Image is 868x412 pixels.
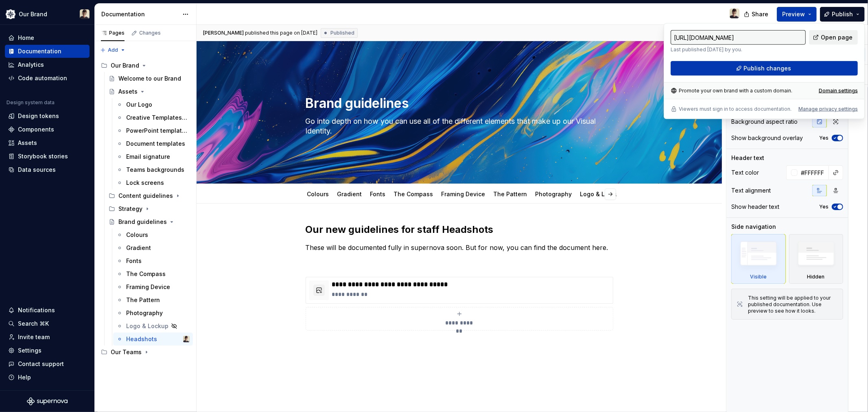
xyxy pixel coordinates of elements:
[5,45,90,58] a: Documentation
[18,152,68,160] div: Storybook stories
[789,234,844,284] div: Hidden
[108,47,118,53] span: Add
[442,191,485,197] a: Framing Device
[27,397,68,405] a: Supernova Logo
[126,244,151,252] div: Gradient
[113,98,193,111] a: Our Logo
[18,112,59,120] div: Design tokens
[139,30,161,36] div: Changes
[307,191,329,197] a: Colours
[113,294,193,307] a: The Pattern
[18,373,31,381] div: Help
[113,150,193,163] a: Email signature
[777,7,817,22] button: Preview
[111,61,139,70] div: Our Brand
[113,254,193,267] a: Fonts
[18,333,50,341] div: Invite team
[730,9,739,18] img: Avery Hennings
[330,30,354,36] span: Published
[111,348,142,356] div: Our Teams
[731,134,803,142] div: Show background overlay
[118,88,138,96] div: Assets
[671,46,806,53] p: Last published [DATE] by you.
[183,336,190,342] img: Avery Hennings
[748,295,838,314] div: This setting will be applied to your published documentation. Use preview to see how it looks.
[798,106,858,112] button: Manage privacy settings
[809,30,858,45] a: Open page
[752,10,768,18] span: Share
[113,176,193,189] a: Lock screens
[5,31,90,44] a: Home
[832,10,853,18] span: Publish
[306,223,613,236] h2: Our new guidelines for staff Headshots
[126,231,148,239] div: Colours
[334,185,365,202] div: Gradient
[671,61,858,76] button: Publish changes
[7,99,55,106] div: Design system data
[18,346,42,355] div: Settings
[18,61,44,69] div: Analytics
[5,304,90,317] button: Notifications
[113,228,193,241] a: Colours
[113,163,193,176] a: Teams backgrounds
[5,331,90,344] a: Invite team
[394,191,433,197] a: The Compass
[113,320,193,333] a: Logo & Lockup
[679,106,791,112] p: Viewers must sign in to access documentation.
[532,185,575,202] div: Photography
[118,192,173,200] div: Content guidelines
[5,58,90,71] a: Analytics
[126,296,160,304] div: The Pattern
[367,185,389,202] div: Fonts
[304,115,612,138] textarea: Go into depth on how you can use all of the different elements that make up our Visual Identity.
[105,72,193,85] a: Welcome to our Brand
[18,166,56,174] div: Data sources
[105,189,193,202] div: Content guidelines
[126,140,185,148] div: Document templates
[105,85,193,98] a: Assets
[391,185,437,202] div: The Compass
[731,169,759,177] div: Text color
[5,344,90,357] a: Settings
[820,7,865,22] button: Publish
[105,202,193,215] div: Strategy
[370,191,386,197] a: Fonts
[113,111,193,124] a: Creative Templates look and feel
[126,166,184,174] div: Teams backgrounds
[126,335,157,343] div: Headshots
[744,64,791,72] span: Publish changes
[5,150,90,163] a: Storybook stories
[819,204,829,210] label: Yes
[2,5,93,23] button: Our BrandAvery Hennings
[126,257,142,265] div: Fonts
[5,163,90,176] a: Data sources
[113,241,193,254] a: Gradient
[731,186,771,195] div: Text alignment
[5,136,90,149] a: Assets
[98,59,193,359] div: Page tree
[98,44,128,56] button: Add
[118,218,167,226] div: Brand guidelines
[438,185,489,202] div: Framing Device
[5,72,90,85] a: Code automation
[580,191,623,197] a: Logo & Lockup
[821,33,853,42] span: Open page
[5,123,90,136] a: Components
[304,185,332,202] div: Colours
[18,320,49,328] div: Search ⌘K
[118,205,142,213] div: Strategy
[113,124,193,137] a: PowerPoint templates
[337,191,362,197] a: Gradient
[731,223,776,231] div: Side navigation
[126,309,163,317] div: Photography
[126,270,166,278] div: The Compass
[6,9,15,19] img: 344848e3-ec3d-4aa0-b708-b8ed6430a7e0.png
[80,9,90,19] img: Avery Hennings
[18,74,67,82] div: Code automation
[126,127,188,135] div: PowerPoint templates
[245,30,317,36] div: published this page on [DATE]
[819,88,858,94] div: Domain settings
[126,179,164,187] div: Lock screens
[98,346,193,359] div: Our Teams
